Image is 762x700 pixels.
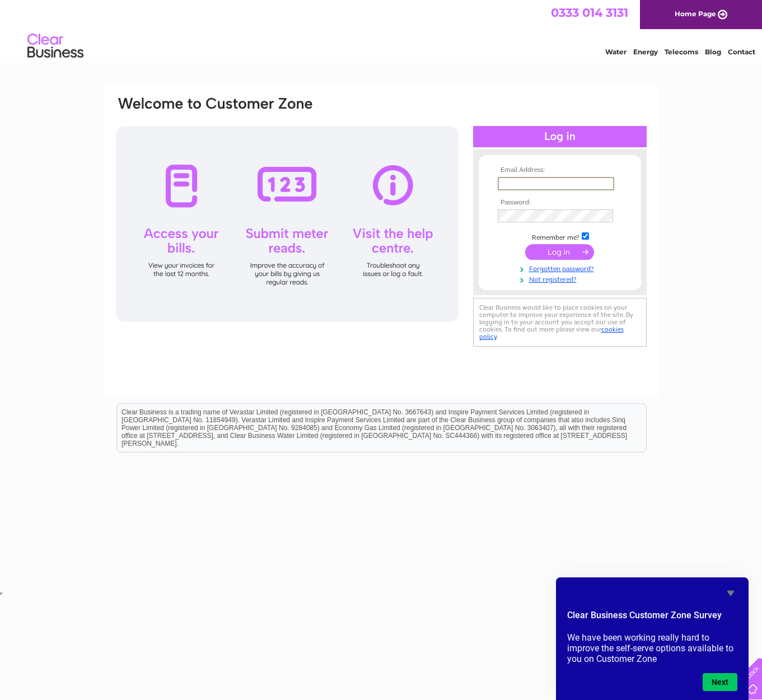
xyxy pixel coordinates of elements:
a: 0333 014 3131 [551,6,628,20]
div: Clear Business would like to place cookies on your computer to improve your experience of the sit... [473,298,647,347]
a: Telecoms [665,48,698,56]
a: Blog [705,48,721,56]
h2: Clear Business Customer Zone Survey [567,609,737,628]
a: Energy [633,48,658,56]
button: Next question [703,673,737,691]
th: Password: [495,199,625,207]
button: Hide survey [724,586,737,600]
a: cookies policy [479,325,624,340]
div: Clear Business is a trading name of Verastar Limited (registered in [GEOGRAPHIC_DATA] No. 3667643... [117,6,646,54]
div: Clear Business Customer Zone Survey [567,586,737,691]
input: Submit [525,244,594,260]
a: Not registered? [498,273,625,284]
a: Contact [728,48,755,56]
td: Remember me? [495,231,625,242]
img: logo.png [27,29,84,63]
th: Email Address: [495,166,625,174]
a: Forgotten password? [498,263,625,273]
p: We have been working really hard to improve the self-serve options available to you on Customer Zone [567,632,737,664]
a: Water [605,48,627,56]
